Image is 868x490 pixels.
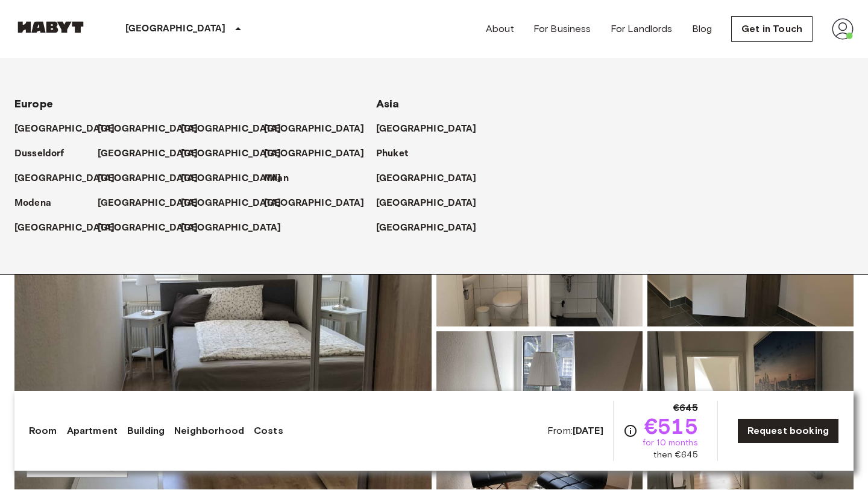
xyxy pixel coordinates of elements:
[181,196,294,211] a: [GEOGRAPHIC_DATA]
[181,147,281,161] p: [GEOGRAPHIC_DATA]
[486,22,514,36] a: About
[14,196,63,211] a: Modena
[376,196,477,211] p: [GEOGRAPHIC_DATA]
[264,171,301,186] a: Milan
[673,401,698,415] span: €645
[832,18,854,40] img: avatar
[644,415,698,437] span: €515
[98,171,210,186] a: [GEOGRAPHIC_DATA]
[376,97,400,110] span: Asia
[98,171,198,186] p: [GEOGRAPHIC_DATA]
[181,122,281,136] p: [GEOGRAPHIC_DATA]
[376,147,408,161] p: Phuket
[181,171,281,186] p: [GEOGRAPHIC_DATA]
[547,424,603,437] span: From:
[98,147,210,161] a: [GEOGRAPHIC_DATA]
[647,331,854,489] img: Picture of unit DE-04-029-005-03HF
[264,122,377,136] a: [GEOGRAPHIC_DATA]
[376,122,489,136] a: [GEOGRAPHIC_DATA]
[181,122,294,136] a: [GEOGRAPHIC_DATA]
[376,171,489,186] a: [GEOGRAPHIC_DATA]
[623,424,638,438] svg: Check cost overview for full price breakdown. Please note that discounts apply to new joiners onl...
[67,424,118,438] a: Apartment
[376,171,477,186] p: [GEOGRAPHIC_DATA]
[174,424,244,438] a: Neighborhood
[376,221,477,235] p: [GEOGRAPHIC_DATA]
[98,221,198,235] p: [GEOGRAPHIC_DATA]
[643,437,698,449] span: for 10 months
[14,171,127,186] a: [GEOGRAPHIC_DATA]
[376,196,489,211] a: [GEOGRAPHIC_DATA]
[376,122,477,136] p: [GEOGRAPHIC_DATA]
[14,171,115,186] p: [GEOGRAPHIC_DATA]
[98,196,198,211] p: [GEOGRAPHIC_DATA]
[127,424,165,438] a: Building
[14,21,87,33] img: Habyt
[14,122,115,136] p: [GEOGRAPHIC_DATA]
[98,196,210,211] a: [GEOGRAPHIC_DATA]
[125,22,226,36] p: [GEOGRAPHIC_DATA]
[14,196,51,211] p: Modena
[264,147,365,161] p: [GEOGRAPHIC_DATA]
[14,147,64,161] p: Dusseldorf
[573,425,603,436] b: [DATE]
[653,449,697,461] span: then €645
[98,122,210,136] a: [GEOGRAPHIC_DATA]
[181,147,294,161] a: [GEOGRAPHIC_DATA]
[692,22,712,36] a: Blog
[731,16,813,42] a: Get in Touch
[376,147,420,161] a: Phuket
[611,22,673,36] a: For Landlords
[98,147,198,161] p: [GEOGRAPHIC_DATA]
[264,122,365,136] p: [GEOGRAPHIC_DATA]
[181,196,281,211] p: [GEOGRAPHIC_DATA]
[376,221,489,235] a: [GEOGRAPHIC_DATA]
[98,221,210,235] a: [GEOGRAPHIC_DATA]
[14,221,127,235] a: [GEOGRAPHIC_DATA]
[264,147,377,161] a: [GEOGRAPHIC_DATA]
[14,221,115,235] p: [GEOGRAPHIC_DATA]
[181,221,294,235] a: [GEOGRAPHIC_DATA]
[98,122,198,136] p: [GEOGRAPHIC_DATA]
[14,97,53,110] span: Europe
[14,122,127,136] a: [GEOGRAPHIC_DATA]
[14,147,77,161] a: Dusseldorf
[533,22,591,36] a: For Business
[14,168,432,489] img: Marketing picture of unit DE-04-029-005-03HF
[737,418,839,444] a: Request booking
[181,221,281,235] p: [GEOGRAPHIC_DATA]
[264,171,289,186] p: Milan
[29,424,57,438] a: Room
[264,196,365,211] p: [GEOGRAPHIC_DATA]
[181,171,294,186] a: [GEOGRAPHIC_DATA]
[254,424,283,438] a: Costs
[264,196,377,211] a: [GEOGRAPHIC_DATA]
[436,331,643,489] img: Picture of unit DE-04-029-005-03HF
